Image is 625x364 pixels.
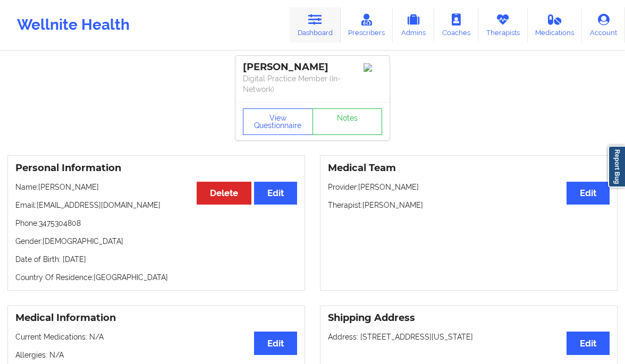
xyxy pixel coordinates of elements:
[15,218,297,228] p: Phone: 3475304808
[15,236,297,247] p: Gender: [DEMOGRAPHIC_DATA]
[15,312,297,324] h3: Medical Information
[434,7,478,43] a: Coaches
[393,7,434,43] a: Admins
[290,7,341,43] a: Dashboard
[582,7,625,43] a: Account
[567,182,610,205] button: Edit
[567,332,610,354] button: Edit
[15,182,297,192] p: Name: [PERSON_NAME]
[197,182,251,205] button: Delete
[328,312,610,324] h3: Shipping Address
[341,7,393,43] a: Prescribers
[328,182,610,192] p: Provider: [PERSON_NAME]
[254,332,297,354] button: Edit
[15,350,297,360] p: Allergies: N/A
[243,73,382,95] p: Digital Practice Member (In-Network)
[328,332,610,342] p: Address: [STREET_ADDRESS][US_STATE]
[254,182,297,205] button: Edit
[312,108,383,135] a: Notes
[15,332,297,342] p: Current Medications: N/A
[15,254,297,265] p: Date of Birth: [DATE]
[15,162,297,174] h3: Personal Information
[243,108,313,135] button: View Questionnaire
[328,200,610,210] p: Therapist: [PERSON_NAME]
[15,272,297,283] p: Country Of Residence: [GEOGRAPHIC_DATA]
[608,146,625,188] a: Report Bug
[528,7,582,43] a: Medications
[15,200,297,210] p: Email: [EMAIL_ADDRESS][DOMAIN_NAME]
[328,162,610,174] h3: Medical Team
[243,61,382,73] div: [PERSON_NAME]
[364,63,382,72] img: Image%2Fplaceholer-image.png
[478,7,528,43] a: Therapists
